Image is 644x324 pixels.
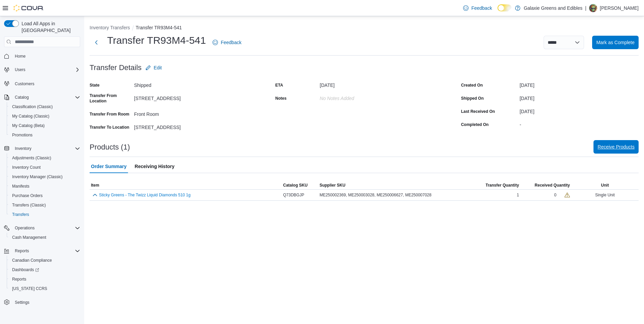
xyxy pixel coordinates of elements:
[12,93,31,101] button: Catalog
[90,125,129,130] label: Transfer To Location
[9,103,80,111] span: Classification (Classic)
[12,277,26,282] span: Reports
[7,121,83,130] button: My Catalog (Beta)
[9,154,80,162] span: Adjustments (Classic)
[134,122,224,130] div: [STREET_ADDRESS]
[9,210,32,219] a: Transfers
[520,119,639,127] div: -
[7,111,83,121] button: My Catalog (Classic)
[15,300,29,305] span: Settings
[12,247,32,255] button: Reports
[12,267,39,272] span: Dashboards
[9,103,56,111] a: Classification (Classic)
[15,248,29,254] span: Reports
[593,140,639,154] button: Receive Products
[107,34,206,47] h1: Transfer TR93M4-541
[9,201,49,209] a: Transfers (Classic)
[520,80,639,88] div: [DATE]
[12,114,50,119] span: My Catalog (Classic)
[7,163,83,172] button: Inventory Count
[320,80,410,88] div: [DATE]
[12,132,33,138] span: Promotions
[12,224,37,232] button: Operations
[12,123,45,128] span: My Catalog (Beta)
[7,210,83,219] button: Transfers
[320,192,431,198] span: ME250002369, ME250003028, ME250006627, ME250007028
[601,183,609,188] span: Unit
[9,256,80,264] span: Canadian Compliance
[9,182,80,190] span: Manifests
[275,83,283,88] label: ETA
[15,54,26,59] span: Home
[1,144,83,153] button: Inventory
[12,212,29,217] span: Transfers
[9,266,80,274] span: Dashboards
[9,112,80,120] span: My Catalog (Classic)
[15,67,25,72] span: Users
[12,165,41,170] span: Inventory Count
[7,256,83,265] button: Canadian Compliance
[524,4,582,12] p: Galaxie Greens and Edibles
[15,95,29,100] span: Catalog
[598,143,635,150] span: Receive Products
[283,192,304,198] span: Q73DBGJP
[461,109,495,114] label: Last Received On
[460,1,494,15] a: Feedback
[12,66,28,74] button: Users
[154,64,162,71] span: Edit
[600,4,639,12] p: [PERSON_NAME]
[9,131,35,139] a: Promotions
[12,79,80,88] span: Customers
[320,183,346,188] span: Supplier SKU
[91,183,99,188] span: Item
[91,160,127,173] span: Order Summary
[9,112,52,120] a: My Catalog (Classic)
[19,20,80,34] span: Load All Apps in [GEOGRAPHIC_DATA]
[535,183,570,188] span: Received Quantity
[9,173,80,181] span: Inventory Manager (Classic)
[318,181,472,189] button: Supplier SKU
[12,80,37,88] a: Customers
[520,181,571,189] button: Received Quantity
[9,131,80,139] span: Promotions
[9,275,29,283] a: Reports
[472,181,520,189] button: Transfer Quantity
[7,130,83,140] button: Promotions
[12,224,80,232] span: Operations
[571,191,639,199] div: Single Unit
[90,93,131,104] label: Transfer From Location
[9,192,45,200] a: Purchase Orders
[9,154,54,162] a: Adjustments (Classic)
[12,202,46,208] span: Transfers (Classic)
[520,106,639,114] div: [DATE]
[134,93,224,101] div: [STREET_ADDRESS]
[471,5,492,11] span: Feedback
[9,201,80,209] span: Transfers (Classic)
[90,181,282,189] button: Item
[461,96,484,101] label: Shipped On
[135,160,174,173] span: Receiving History
[90,36,103,49] button: Next
[210,36,244,49] a: Feedback
[12,193,43,198] span: Purchase Orders
[7,102,83,111] button: Classification (Classic)
[9,163,43,171] a: Inventory Count
[1,246,83,256] button: Reports
[1,93,83,102] button: Catalog
[12,144,34,153] button: Inventory
[12,52,80,60] span: Home
[486,183,519,188] span: Transfer Quantity
[7,284,83,293] button: [US_STATE] CCRS
[9,266,42,274] a: Dashboards
[12,52,28,60] a: Home
[520,93,639,101] div: [DATE]
[12,235,46,240] span: Cash Management
[12,66,80,74] span: Users
[461,83,483,88] label: Created On
[99,193,191,197] button: Sticky Greens - The Twizz Liquid Diamonds 510 1g
[9,233,49,241] a: Cash Management
[12,298,80,306] span: Settings
[9,275,80,283] span: Reports
[9,210,80,219] span: Transfers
